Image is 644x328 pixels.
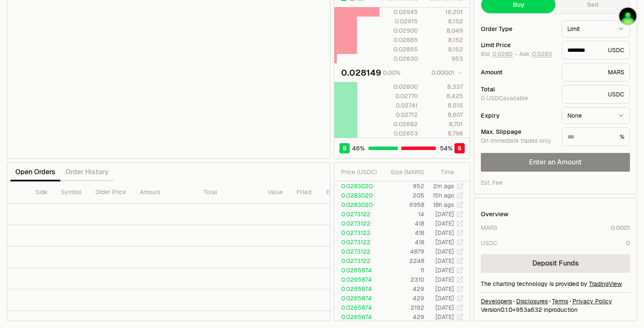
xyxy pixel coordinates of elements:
[334,228,381,238] td: 0.0273122
[435,294,454,302] time: [DATE]
[481,51,517,58] span: Bid -
[341,168,380,176] div: Price ( USDC )
[425,129,463,138] div: 8,798
[562,41,630,59] div: USDC
[519,51,553,58] span: Ask
[290,181,319,204] th: Filled
[481,305,630,314] div: Version 0.1.0 + in production
[319,181,377,204] th: Expiry
[481,129,555,135] div: Max. Slippage
[481,297,512,305] a: Developers
[381,294,425,303] td: 429
[562,20,630,37] button: Limit
[552,297,568,305] a: Terms
[435,248,454,255] time: [DATE]
[381,266,425,275] td: 11
[481,178,503,187] div: Est. Fee
[334,256,381,266] td: 0.0273122
[481,280,630,288] div: The charting technology is provided by
[516,297,548,305] a: Disclosures
[481,26,555,32] div: Order Type
[334,238,381,247] td: 0.0273122
[435,238,454,246] time: [DATE]
[388,168,424,176] div: Size ( MARS )
[380,8,418,16] div: 0.02945
[481,254,630,273] a: Deposit Funds
[516,306,542,314] span: 953a6329c163310e6a6bf567f03954a37d74ab26
[429,68,463,78] button: 0.00001
[380,92,418,100] div: 0.02770
[10,164,60,181] button: Open Orders
[481,223,497,232] div: MARS
[481,113,555,119] div: Expiry
[334,209,381,219] td: 0.0273122
[381,247,425,256] td: 4879
[481,137,555,145] div: On immediate trades only
[481,239,497,247] div: USDC
[425,101,463,110] div: 8,515
[29,181,54,204] th: Side
[381,284,425,294] td: 429
[433,182,454,190] time: 2m ago
[425,92,463,100] div: 8,425
[626,239,630,247] div: 0
[425,36,463,44] div: 8,152
[481,94,528,102] span: 0 USDC available
[381,312,425,322] td: 429
[380,129,418,138] div: 0.02653
[380,36,418,44] div: 0.02885
[133,181,197,204] th: Amount
[381,275,425,284] td: 2310
[334,275,381,284] td: 0.0265874
[341,67,381,79] div: 0.028149
[589,280,622,288] a: TradingView
[531,51,553,57] button: 0.0283
[334,312,381,322] td: 0.0265874
[54,181,89,204] th: Symbol
[562,127,630,146] div: %
[261,181,290,204] th: Value
[433,201,454,209] time: 18h ago
[562,85,630,104] div: USDC
[425,120,463,128] div: 8,701
[562,107,630,124] button: None
[381,219,425,228] td: 418
[334,303,381,312] td: 0.0265874
[381,303,425,312] td: 2192
[425,8,463,16] div: 16,201
[334,266,381,275] td: 0.0265874
[381,209,425,219] td: 14
[431,168,454,176] div: Time
[425,26,463,35] div: 8,049
[435,257,454,265] time: [DATE]
[425,82,463,91] div: 8,337
[380,26,418,35] div: 0.02900
[457,144,462,153] span: S
[334,200,381,209] td: 0.0283020
[481,86,555,92] div: Total
[435,313,454,321] time: [DATE]
[380,120,418,128] div: 0.02682
[435,304,454,311] time: [DATE]
[381,200,425,209] td: 6958
[435,266,454,274] time: [DATE]
[334,181,381,191] td: 0.0283020
[60,164,114,181] button: Order History
[381,256,425,266] td: 2248
[380,82,418,91] div: 0.02800
[435,210,454,218] time: [DATE]
[342,144,347,153] span: B
[435,276,454,283] time: [DATE]
[380,110,418,119] div: 0.02712
[562,63,630,82] div: MARS
[334,219,381,228] td: 0.0273122
[481,210,509,218] div: Overview
[380,17,418,25] div: 0.02915
[572,297,612,305] a: Privacy Policy
[381,181,425,191] td: 952
[611,223,630,232] div: 0.0001
[435,229,454,237] time: [DATE]
[381,238,425,247] td: 418
[435,285,454,293] time: [DATE]
[435,220,454,227] time: [DATE]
